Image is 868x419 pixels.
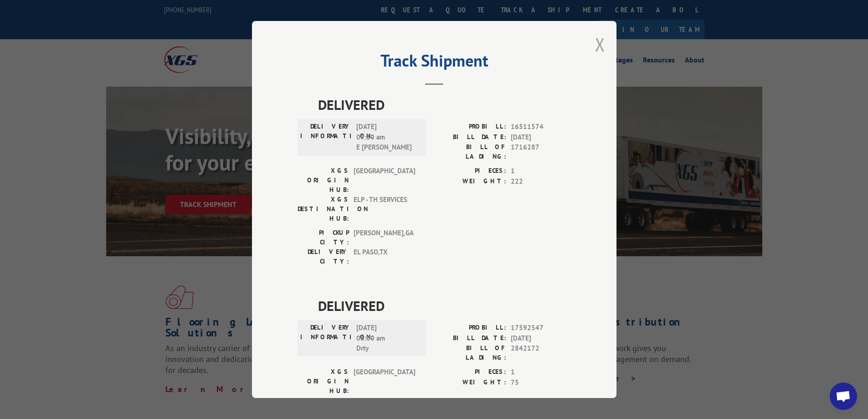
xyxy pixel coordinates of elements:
label: XGS ORIGIN HUB: [298,166,349,195]
span: [DATE] [511,132,571,143]
label: BILL OF LADING: [434,343,506,362]
label: PROBILL: [434,323,506,333]
label: XGS ORIGIN HUB: [298,367,349,396]
h2: Track Shipment [298,54,571,72]
span: 1 [511,367,571,378]
label: BILL DATE: [434,333,506,344]
span: 16511574 [511,122,571,132]
span: [GEOGRAPHIC_DATA] [354,166,415,195]
label: PIECES: [434,166,506,176]
span: [PERSON_NAME] , GA [354,228,415,247]
span: 222 [511,176,571,187]
label: BILL OF LADING: [434,142,506,161]
span: 2842172 [511,343,571,362]
span: DELIVERED [318,295,571,316]
span: [GEOGRAPHIC_DATA] [354,367,415,396]
span: ELP - TH SERVICES [354,195,415,223]
label: DELIVERY CITY: [298,247,349,266]
label: DELIVERY INFORMATION: [300,323,352,354]
label: PICKUP CITY: [298,228,349,247]
div: Open chat [830,383,857,410]
span: EL PASO , TX [354,247,415,266]
span: [DATE] 09:30 am E [PERSON_NAME] [356,122,418,153]
span: 1716287 [511,142,571,161]
label: DELIVERY INFORMATION: [300,122,352,153]
label: BILL DATE: [434,132,506,143]
span: 1 [511,166,571,176]
span: DELIVERED [318,94,571,115]
button: Close modal [595,32,605,57]
span: [DATE] [511,333,571,344]
label: PROBILL: [434,122,506,132]
span: 75 [511,378,571,388]
span: 17592547 [511,323,571,333]
label: XGS DESTINATION HUB: [298,195,349,223]
label: WEIGHT: [434,176,506,187]
label: WEIGHT: [434,378,506,388]
span: [DATE] 06:00 am Drty [356,323,418,354]
label: PIECES: [434,367,506,378]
